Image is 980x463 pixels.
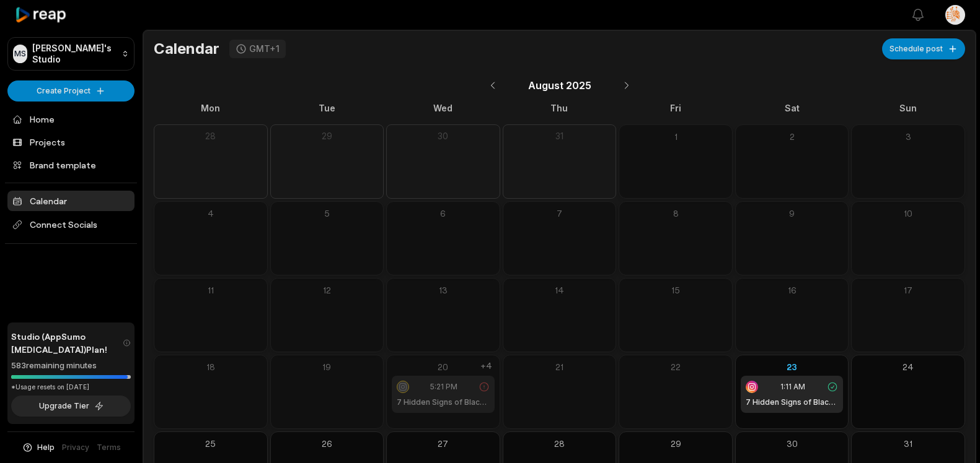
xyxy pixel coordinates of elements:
[392,207,495,220] div: 6
[503,102,617,115] div: Thu
[276,207,379,220] div: 5
[624,283,727,296] div: 15
[159,283,262,296] div: 11
[741,130,844,143] div: 2
[22,442,55,453] button: Help
[780,381,805,392] span: 1:11 AM
[746,397,839,408] h1: 7 Hidden Signs of Black Magic Attacks
[619,102,733,115] div: Fri
[159,130,262,142] div: 28
[851,102,965,115] div: Sun
[528,78,591,93] span: August 2025
[249,43,280,54] div: GMT+1
[741,207,844,220] div: 9
[392,360,495,373] div: 20
[276,130,379,142] div: 29
[857,130,960,143] div: 3
[154,40,219,58] h1: Calendar
[270,102,384,115] div: Tue
[97,442,121,453] a: Terms
[624,360,727,373] div: 22
[32,43,117,65] p: [PERSON_NAME]'s Studio
[7,109,135,129] a: Home
[624,207,727,220] div: 8
[741,360,844,373] div: 23
[7,80,135,102] button: Create Project
[62,442,89,453] a: Privacy
[11,396,131,417] button: Upgrade Tier
[508,360,611,373] div: 21
[735,102,849,115] div: Sat
[37,442,55,453] span: Help
[508,283,611,296] div: 14
[7,132,135,152] a: Projects
[508,130,611,142] div: 31
[7,191,135,211] a: Calendar
[386,102,500,115] div: Wed
[11,330,123,356] span: Studio (AppSumo [MEDICAL_DATA]) Plan!
[392,283,495,296] div: 13
[11,360,131,372] div: 583 remaining minutes
[741,283,844,296] div: 16
[154,102,268,115] div: Mon
[397,397,490,408] h1: 7 Hidden Signs of Black Magic Attacks
[13,45,27,63] div: MS
[430,381,457,392] span: 5:21 PM
[7,155,135,175] a: Brand template
[159,360,262,373] div: 18
[276,360,379,373] div: 19
[508,207,611,220] div: 7
[624,130,727,143] div: 1
[882,38,965,59] button: Schedule post
[857,207,960,220] div: 10
[276,283,379,296] div: 12
[857,283,960,296] div: 17
[159,207,262,220] div: 4
[7,214,135,236] span: Connect Socials
[11,383,131,392] div: *Usage resets on [DATE]
[392,130,495,142] div: 30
